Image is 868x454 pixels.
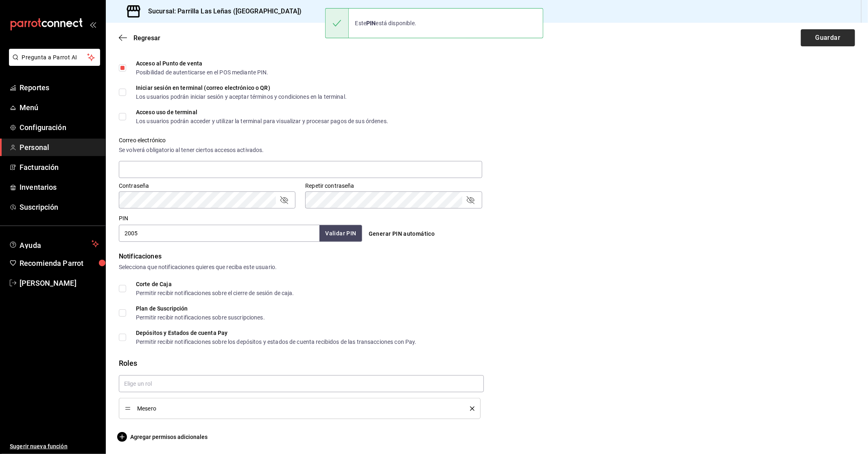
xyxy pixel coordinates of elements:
[136,109,388,115] div: Acceso uso de terminal
[136,94,347,100] div: Los usuarios podrán iniciar sesión y aceptar términos y condiciones en la terminal.
[119,252,855,261] div: Notificaciones
[136,315,265,320] div: Permitir recibir notificaciones sobre suscripciones.
[137,406,458,411] span: Mesero
[6,59,100,67] a: Pregunta a Parrot AI
[142,7,302,16] h3: Sucursal: Parrilla Las Leñas ([GEOGRAPHIC_DATA])
[90,21,96,28] button: open_drawer_menu
[20,142,99,153] span: Personal
[9,49,100,66] button: Pregunta a Parrot AI
[136,70,269,75] div: Posibilidad de autenticarse en el POS mediante PIN.
[20,122,99,133] span: Configuración
[136,306,265,311] div: Plan de Suscripción
[10,442,99,451] span: Sugerir nueva función
[119,432,208,442] button: Agregar permisos adicionales
[119,138,482,143] label: Correo electrónico
[119,263,855,272] div: Selecciona que notificaciones quieres que reciba este usuario.
[365,226,438,241] button: Generar PIN automático
[136,281,294,287] div: Corte de Caja
[20,162,99,173] span: Facturación
[20,102,99,113] span: Menú
[119,225,319,242] input: 3 a 6 dígitos
[136,290,294,296] div: Permitir recibir notificaciones sobre el cierre de sesión de caja.
[366,20,376,26] strong: PIN
[20,182,99,193] span: Inventarios
[279,195,289,205] button: passwordField
[20,82,99,93] span: Reportes
[20,278,99,289] span: [PERSON_NAME]
[136,118,388,124] div: Los usuarios podrán acceder y utilizar la terminal para visualizar y procesar pagos de sus órdenes.
[119,146,482,154] div: Se volverá obligatorio al tener ciertos accesos activados.
[20,239,88,249] span: Ayuda
[464,406,474,411] button: delete
[136,339,417,345] div: Permitir recibir notificaciones sobre los depósitos y estados de cuenta recibidos de las transacc...
[22,53,87,62] span: Pregunta a Parrot AI
[136,61,269,66] div: Acceso al Punto de venta
[305,183,482,189] label: Repetir contraseña
[119,183,295,189] label: Contraseña
[119,216,128,222] label: PIN
[119,34,160,42] button: Regresar
[20,258,99,269] span: Recomienda Parrot
[136,85,347,91] div: Iniciar sesión en terminal (correo electrónico o QR)
[119,375,484,392] input: Elige un rol
[136,330,417,336] div: Depósitos y Estados de cuenta Pay
[133,34,160,42] span: Regresar
[349,14,423,32] div: Este está disponible.
[20,202,99,213] span: Suscripción
[466,195,475,205] button: passwordField
[119,358,855,369] div: Roles
[801,29,855,46] button: Guardar
[319,225,362,242] button: Validar PIN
